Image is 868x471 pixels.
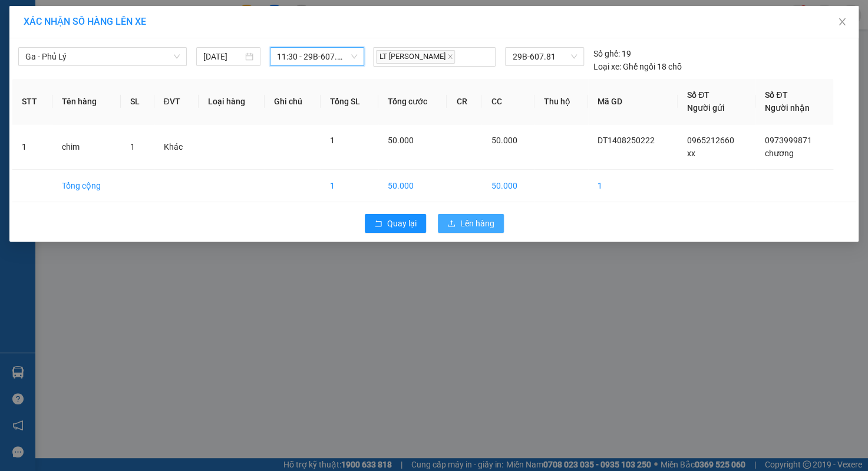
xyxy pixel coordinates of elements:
[588,79,678,124] th: Mã GD
[765,136,812,145] span: 0973999871
[593,60,682,73] div: Ghế ngồi 18 chỗ
[12,124,52,170] td: 1
[491,136,517,145] span: 50.000
[376,50,455,64] span: LT [PERSON_NAME]
[588,170,678,202] td: 1
[365,214,426,233] button: rollbackQuay lại
[687,149,695,158] span: xx
[8,51,110,93] span: Chuyển phát nhanh: [GEOGRAPHIC_DATA] - [GEOGRAPHIC_DATA]
[481,79,534,124] th: CC
[52,124,121,170] td: chim
[687,103,725,113] span: Người gửi
[321,170,378,202] td: 1
[121,79,154,124] th: SL
[11,9,106,48] strong: CÔNG TY TNHH DỊCH VỤ DU LỊCH THỜI ĐẠI
[687,90,709,100] span: Số ĐT
[765,90,787,100] span: Số ĐT
[199,79,265,124] th: Loại hàng
[447,54,453,60] span: close
[765,149,794,158] span: chương
[593,47,620,60] span: Số ghế:
[387,217,417,230] span: Quay lại
[765,103,810,113] span: Người nhận
[265,79,320,124] th: Ghi chú
[4,42,6,102] img: logo
[52,79,121,124] th: Tên hàng
[593,47,631,60] div: 19
[111,79,181,91] span: DT1408250222
[330,136,335,145] span: 1
[12,79,52,124] th: STT
[481,170,534,202] td: 50.000
[598,136,655,145] span: DT1408250222
[593,60,621,73] span: Loại xe:
[25,48,180,65] span: Ga - Phủ Lý
[154,79,199,124] th: ĐVT
[378,79,447,124] th: Tổng cước
[826,6,859,39] button: Close
[130,142,135,151] span: 1
[277,48,357,65] span: 11:30 - 29B-607.81
[24,16,146,27] span: XÁC NHẬN SỐ HÀNG LÊN XE
[374,219,382,229] span: rollback
[447,79,481,124] th: CR
[154,124,199,170] td: Khác
[52,170,121,202] td: Tổng cộng
[438,214,504,233] button: uploadLên hàng
[203,50,243,63] input: 14/08/2025
[687,136,734,145] span: 0965212660
[837,17,847,27] span: close
[460,217,494,230] span: Lên hàng
[447,219,456,229] span: upload
[388,136,414,145] span: 50.000
[534,79,588,124] th: Thu hộ
[378,170,447,202] td: 50.000
[321,79,378,124] th: Tổng SL
[512,48,577,65] span: 29B-607.81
